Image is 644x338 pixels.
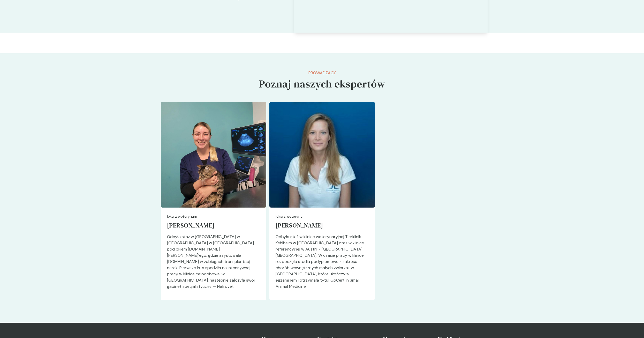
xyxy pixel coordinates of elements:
[259,76,385,92] h5: Poznaj naszych ekspertów
[167,214,260,219] p: lekarz weterynarii
[259,70,385,76] p: Prowadzący
[167,234,260,294] p: Odbyła staż w [GEOGRAPHIC_DATA] w [GEOGRAPHIC_DATA] w [GEOGRAPHIC_DATA] pod okiem [DOMAIN_NAME] [...
[276,214,369,219] p: lekarz weterynarii
[276,219,369,234] a: [PERSON_NAME]
[167,219,260,234] a: [PERSON_NAME]
[276,234,369,294] p: Odbyła staż w klinice weterynaryjnej Tierklinik Kehlheim w [GEOGRAPHIC_DATA] oraz w klinice refer...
